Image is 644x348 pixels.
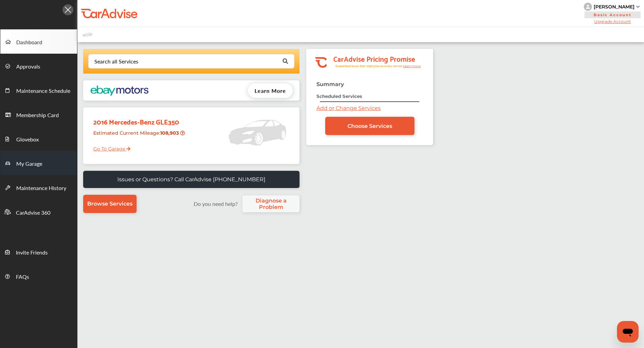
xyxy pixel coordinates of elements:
[88,127,187,144] div: Estimated Current Mileage :
[16,273,29,282] span: FAQs
[63,4,73,15] img: Icon.5fd9dcc7.svg
[246,197,296,210] span: Diagnose a Problem
[0,29,77,54] a: Dashboard
[316,105,381,111] a: Add or Change Services
[16,248,48,257] span: Invite Friends
[87,200,133,207] span: Browse Services
[160,130,180,136] strong: 108,903
[255,87,286,95] span: Learn More
[584,3,592,11] img: knH8PDtVvWoAbQRylUukY18CTiRevjo20fAtgn5MLBQj4uumYvk2MzTtcAIzfGAtb1XOLVMAvhLuqoNAbL4reqehy0jehNKdM...
[88,141,130,154] a: Go To Garage
[585,11,641,18] span: Basic Account
[348,123,392,129] span: Choose Services
[83,171,300,188] a: Issues or Questions? Call CarAdvise [PHONE_NUMBER]
[0,151,77,175] a: My Garage
[16,160,42,168] span: My Garage
[636,6,640,8] img: sCxJUJ+qAmfqhQGDUl18vwLg4ZYJ6CxN7XmbOMBAAAAAElFTkSuQmCC
[0,78,77,102] a: Maintenance Schedule
[403,64,421,68] tspan: Learn more
[16,87,70,96] span: Maintenance Schedule
[0,127,77,151] a: Glovebox
[16,184,66,193] span: Maintenance History
[94,59,138,64] div: Search all Services
[82,30,93,39] img: placeholder_car.fcab19be.svg
[325,117,414,135] a: Choose Services
[0,175,77,199] a: Maintenance History
[16,111,59,120] span: Membership Card
[83,195,137,213] a: Browse Services
[16,38,42,47] span: Dashboard
[16,62,40,71] span: Approvals
[190,200,241,208] label: Do you need help?
[0,102,77,127] a: Membership Card
[617,321,639,343] iframe: Button to launch messaging window
[0,54,77,78] a: Approvals
[316,93,362,99] strong: Scheduled Services
[16,135,39,144] span: Glovebox
[88,111,187,127] div: 2016 Mercedes-Benz GLE350
[16,209,50,217] span: CarAdvise 360
[335,64,403,68] tspan: Guaranteed lower than retail price on every service.
[117,176,265,183] p: Issues or Questions? Call CarAdvise [PHONE_NUMBER]
[594,4,635,10] div: [PERSON_NAME]
[584,19,641,24] span: Upgrade Account
[316,81,344,87] strong: Summary
[229,111,286,155] img: placeholder_car.5a1ece94.svg
[242,195,300,212] a: Diagnose a Problem
[333,52,415,64] tspan: CarAdvise Pricing Promise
